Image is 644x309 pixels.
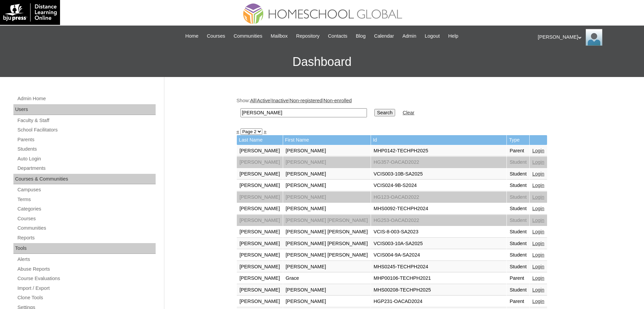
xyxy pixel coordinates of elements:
td: [PERSON_NAME] [237,203,283,215]
span: Admin [402,32,417,40]
td: Id [371,135,507,145]
a: All [250,98,256,103]
td: Student [507,284,529,296]
td: Parent [507,145,529,157]
a: Categories [17,205,156,213]
td: Student [507,226,529,238]
td: VCIS003-10B-SA2025 [371,168,507,180]
img: Ariane Ebuen [586,29,602,46]
td: HG253-OACAD2022 [371,215,507,226]
a: Login [532,218,544,223]
td: [PERSON_NAME] [237,296,283,307]
span: Repository [296,32,320,40]
a: Contacts [325,32,351,40]
a: Faculty & Staff [17,116,156,125]
td: VCIS-8-003-SA2023 [371,226,507,238]
span: Mailbox [271,32,288,40]
td: [PERSON_NAME] [283,203,371,215]
a: Repository [293,32,323,40]
td: Parent [507,273,529,284]
td: Student [507,238,529,249]
td: [PERSON_NAME] [PERSON_NAME] [283,215,371,226]
a: Clone Tools [17,294,156,302]
a: Login [532,229,544,234]
td: Student [507,192,529,203]
a: Login [532,264,544,269]
div: Show: | | | | [236,97,569,121]
a: Login [532,287,544,293]
td: [PERSON_NAME] [237,192,283,203]
input: Search [374,109,395,116]
a: Departments [17,164,156,172]
td: [PERSON_NAME] [237,157,283,168]
a: Alerts [17,255,156,264]
a: Communities [17,224,156,232]
a: » [264,129,266,134]
td: Student [507,249,529,261]
span: Help [448,32,458,40]
td: HGP231-OACAD2024 [371,296,507,307]
a: Terms [17,195,156,204]
a: Abuse Reports [17,265,156,273]
a: Mailbox [267,32,291,40]
a: Communities [230,32,266,40]
div: Tools [13,243,156,254]
td: Student [507,180,529,191]
td: Student [507,203,529,215]
td: MHS00208-TECHPH2025 [371,284,507,296]
a: Courses [204,32,229,40]
td: MHP00106-TECHPH2021 [371,273,507,284]
a: Active [257,98,270,103]
a: Calendar [371,32,397,40]
td: [PERSON_NAME] [PERSON_NAME] [283,238,371,249]
td: VCIS004-9A-SA2024 [371,249,507,261]
td: [PERSON_NAME] [283,261,371,273]
a: Campuses [17,186,156,194]
a: Auto Login [17,155,156,163]
a: Blog [353,32,369,40]
a: Login [532,241,544,246]
a: « [236,129,239,134]
td: [PERSON_NAME] [237,180,283,191]
a: Courses [17,215,156,223]
td: Last Name [237,135,283,145]
a: Login [532,299,544,304]
td: [PERSON_NAME] [283,145,371,157]
div: Courses & Communities [13,174,156,185]
td: [PERSON_NAME] [237,226,283,238]
a: Help [445,32,462,40]
span: Communities [233,32,262,40]
td: Student [507,215,529,226]
td: [PERSON_NAME] [237,168,283,180]
a: Students [17,145,156,153]
td: [PERSON_NAME] [237,215,283,226]
td: [PERSON_NAME] [237,238,283,249]
td: Grace [283,273,371,284]
a: Login [532,194,544,200]
div: Users [13,104,156,115]
td: Student [507,157,529,168]
a: Home [182,32,202,40]
a: School Facilitators [17,126,156,134]
td: [PERSON_NAME] [237,261,283,273]
h3: Dashboard [3,47,641,77]
img: logo-white.png [3,3,57,22]
span: Calendar [374,32,394,40]
span: Blog [356,32,366,40]
td: Parent [507,296,529,307]
td: MHS0245-TECHPH2024 [371,261,507,273]
a: Parents [17,136,156,144]
a: Login [532,159,544,165]
td: First Name [283,135,371,145]
a: Clear [402,110,414,115]
a: Admin [399,32,420,40]
td: [PERSON_NAME] [283,296,371,307]
a: Login [532,252,544,258]
td: Student [507,168,529,180]
td: [PERSON_NAME] [283,157,371,168]
a: Login [532,275,544,281]
td: Type [507,135,529,145]
td: [PERSON_NAME] [237,145,283,157]
td: MHP0142-TECHPH2025 [371,145,507,157]
a: Reports [17,234,156,242]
